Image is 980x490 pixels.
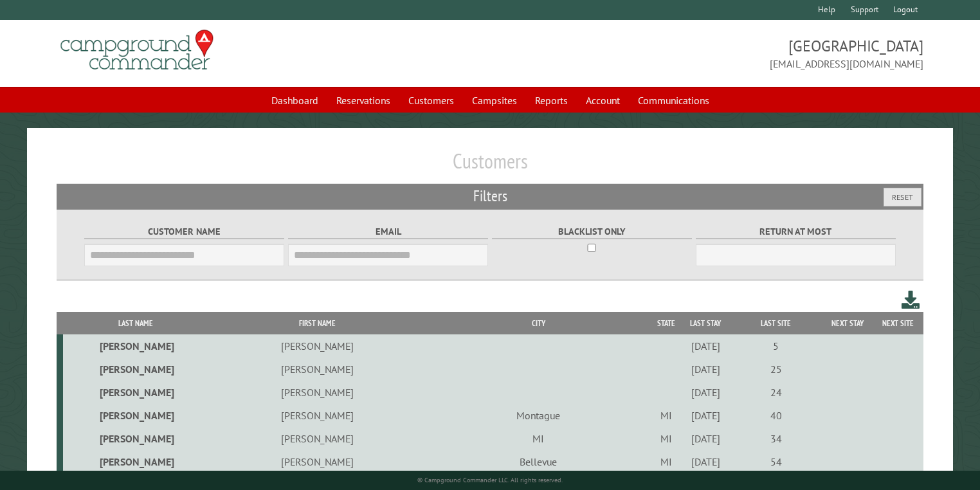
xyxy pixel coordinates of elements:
[492,224,692,239] label: Blacklist only
[208,381,426,404] td: [PERSON_NAME]
[417,476,563,484] small: © Campground Commander LLC. All rights reserved.
[63,381,208,404] td: [PERSON_NAME]
[729,358,822,381] td: 25
[208,427,426,450] td: [PERSON_NAME]
[578,88,628,113] a: Account
[57,184,924,208] h2: Filters
[684,363,727,376] div: [DATE]
[651,404,682,427] td: MI
[729,312,822,334] th: Last Site
[630,88,717,113] a: Communications
[63,312,208,334] th: Last Name
[426,427,651,450] td: MI
[696,224,896,239] label: Return at most
[426,450,651,473] td: Bellevue
[872,312,923,334] th: Next Site
[426,312,651,334] th: City
[527,88,576,113] a: Reports
[63,334,208,358] td: [PERSON_NAME]
[884,188,921,206] button: Reset
[729,427,822,450] td: 34
[57,149,924,184] h1: Customers
[288,224,488,239] label: Email
[684,409,727,422] div: [DATE]
[490,35,923,71] span: [GEOGRAPHIC_DATA] [EMAIL_ADDRESS][DOMAIN_NAME]
[208,404,426,427] td: [PERSON_NAME]
[401,88,462,113] a: Customers
[651,427,682,450] td: MI
[684,340,727,352] div: [DATE]
[63,450,208,473] td: [PERSON_NAME]
[651,312,682,334] th: State
[684,432,727,445] div: [DATE]
[684,386,727,399] div: [DATE]
[329,88,398,113] a: Reservations
[822,312,872,334] th: Next Stay
[729,450,822,473] td: 54
[682,312,729,334] th: Last Stay
[208,358,426,381] td: [PERSON_NAME]
[684,455,727,468] div: [DATE]
[426,404,651,427] td: Montague
[729,381,822,404] td: 24
[208,312,426,334] th: First Name
[651,450,682,473] td: MI
[208,450,426,473] td: [PERSON_NAME]
[902,288,920,312] a: Download this customer list (.csv)
[729,334,822,358] td: 5
[63,404,208,427] td: [PERSON_NAME]
[63,427,208,450] td: [PERSON_NAME]
[57,25,217,75] img: Campground Commander
[84,224,284,239] label: Customer Name
[464,88,525,113] a: Campsites
[208,334,426,358] td: [PERSON_NAME]
[264,88,326,113] a: Dashboard
[729,404,822,427] td: 40
[63,358,208,381] td: [PERSON_NAME]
